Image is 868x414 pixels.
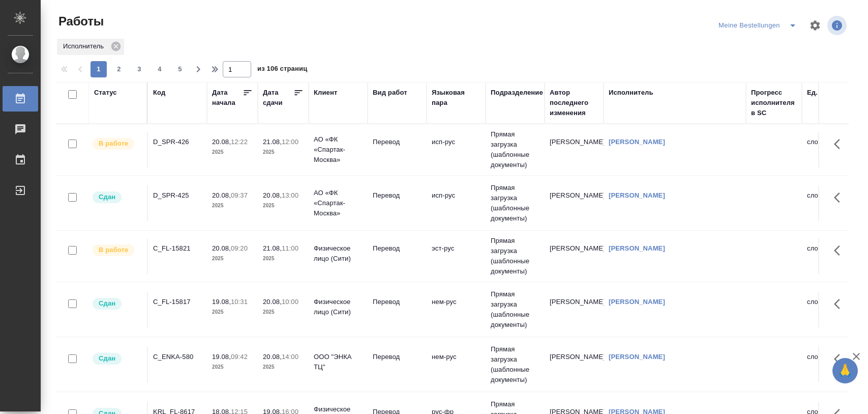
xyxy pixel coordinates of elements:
button: 4 [152,61,168,77]
p: Перевод [373,352,422,362]
p: АО «ФК «Спартак-Москва» [314,188,363,218]
p: 21.08, [263,138,282,146]
span: 3 [131,64,147,74]
td: нем-рус [427,347,486,382]
span: 2 [111,64,127,74]
p: 2025 [212,307,253,317]
p: 2025 [263,254,304,264]
a: [PERSON_NAME] [609,298,665,306]
p: 10:31 [231,298,248,306]
td: Прямая загрузка (шаблонные документы) [486,284,545,335]
button: 2 [111,61,127,77]
div: Автор последнего изменения [550,88,598,118]
button: Здесь прячутся важные кнопки [828,185,852,210]
p: Перевод [373,190,422,201]
p: 12:22 [231,138,248,146]
p: Физическое лицо (Сити) [314,243,363,264]
div: C_FL-15817 [153,297,202,307]
p: 2025 [212,147,253,157]
p: 2025 [263,201,304,211]
div: split button [716,17,803,34]
div: Клиент [314,88,337,98]
button: Здесь прячутся важные кнопки [828,132,852,156]
td: слово [802,185,861,221]
td: слово [802,132,861,168]
td: [PERSON_NAME] [545,292,604,327]
p: Перевод [373,297,422,307]
button: Здесь прячутся важные кнопки [828,292,852,316]
p: 09:42 [231,353,248,361]
p: Перевод [373,243,422,254]
td: Прямая загрузка (шаблонные документы) [486,339,545,390]
p: 20.08, [212,191,231,199]
span: 4 [152,64,168,74]
p: Сдан [99,192,115,202]
div: Статус [94,88,117,98]
div: Исполнитель выполняет работу [92,243,142,257]
p: АО «ФК «Спартак-Москва» [314,134,363,165]
p: Сдан [99,353,115,364]
td: слово [802,347,861,382]
div: Дата начала [212,88,243,108]
div: Код [153,88,165,98]
td: [PERSON_NAME] [545,185,604,221]
p: 21.08, [263,244,282,252]
div: Менеджер проверил работу исполнителя, передает ее на следующий этап [92,297,142,311]
td: [PERSON_NAME] [545,132,604,168]
p: 2025 [263,307,304,317]
p: 10:00 [282,298,298,306]
span: Настроить таблицу [803,13,827,38]
p: В работе [99,139,128,149]
p: 09:20 [231,244,248,252]
p: 2025 [212,362,253,372]
td: Прямая загрузка (шаблонные документы) [486,231,545,282]
p: 20.08, [263,191,282,199]
td: [PERSON_NAME] [545,347,604,382]
button: Здесь прячутся важные кнопки [828,238,852,263]
div: Дата сдачи [263,88,293,108]
p: 13:00 [282,191,298,199]
p: ООО "ЭНКА ТЦ" [314,352,363,372]
p: 2025 [212,254,253,264]
button: 5 [172,61,188,77]
p: 2025 [263,147,304,157]
td: исп-рус [427,132,486,168]
a: [PERSON_NAME] [609,191,665,199]
div: C_FL-15821 [153,243,202,254]
p: 14:00 [282,353,298,361]
div: Исполнитель [609,88,653,98]
td: эст-рус [427,238,486,274]
p: 11:00 [282,244,298,252]
button: 3 [131,61,147,77]
button: 🙏 [832,358,858,383]
td: [PERSON_NAME] [545,238,604,274]
a: [PERSON_NAME] [609,244,665,252]
td: Прямая загрузка (шаблонные документы) [486,124,545,175]
div: D_SPR-425 [153,190,202,201]
p: 12:00 [282,138,298,146]
td: исп-рус [427,185,486,221]
span: 🙏 [836,360,854,381]
p: 19.08, [212,298,231,306]
p: 20.08, [212,244,231,252]
div: Ед. изм [807,88,832,98]
p: Перевод [373,137,422,147]
div: Менеджер проверил работу исполнителя, передает ее на следующий этап [92,352,142,366]
button: Здесь прячутся важные кнопки [828,347,852,371]
span: из 106 страниц [257,63,307,77]
div: Менеджер проверил работу исполнителя, передает ее на следующий этап [92,190,142,204]
td: слово [802,238,861,274]
p: 09:37 [231,191,248,199]
span: Посмотреть информацию [827,16,849,35]
td: Прямая загрузка (шаблонные документы) [486,178,545,229]
p: 20.08, [263,298,282,306]
div: Вид работ [373,88,407,98]
a: [PERSON_NAME] [609,138,665,146]
p: 20.08, [263,353,282,361]
p: Сдан [99,298,115,309]
div: Исполнитель [57,39,124,55]
p: Физическое лицо (Сити) [314,297,363,317]
div: C_ENKA-580 [153,352,202,362]
div: Прогресс исполнителя в SC [751,88,797,118]
p: Исполнитель [63,41,107,51]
